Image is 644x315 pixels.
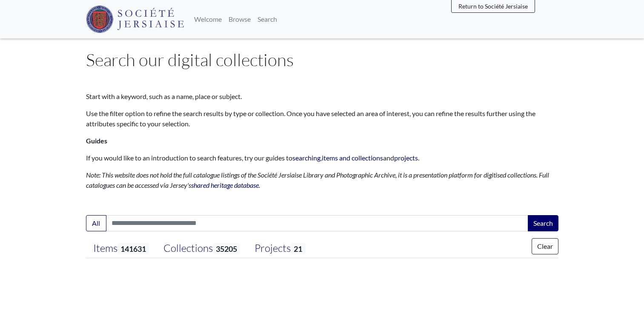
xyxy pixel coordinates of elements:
[394,154,418,162] a: projects
[528,215,558,231] button: Search
[254,11,280,28] a: Search
[225,11,254,28] a: Browse
[86,153,558,163] p: If you would like to an introduction to search features, try our guides to , and .
[86,3,184,35] a: Société Jersiaise logo
[86,91,558,102] p: Start with a keyword, such as a name, place or subject.
[191,181,259,189] a: shared heritage database
[291,243,305,254] span: 21
[191,11,225,28] a: Welcome
[106,215,529,231] input: Enter one or more search terms...
[117,243,149,254] span: 141631
[458,3,528,10] span: Return to Société Jersiaise
[86,215,106,231] button: All
[163,242,240,255] div: Collections
[86,137,107,145] strong: Guides
[86,6,184,33] img: Société Jersiaise
[292,154,321,162] a: searching
[322,154,383,162] a: items and collections
[532,238,558,254] button: Clear
[86,108,558,129] p: Use the filter option to refine the search results by type or collection. Once you have selected ...
[86,171,549,189] em: Note: This website does not hold the full catalogue listings of the Société Jersiaise Library and...
[255,242,305,255] div: Projects
[93,242,149,255] div: Items
[213,243,240,254] span: 35205
[86,50,558,70] h1: Search our digital collections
